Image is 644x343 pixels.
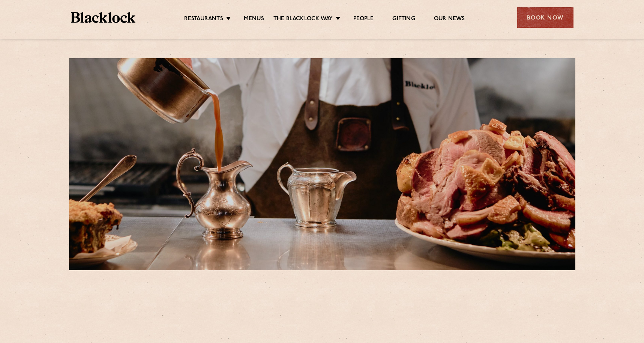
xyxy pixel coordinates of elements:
[184,15,223,24] a: Restaurants
[392,15,415,24] a: Gifting
[434,15,465,24] a: Our News
[71,12,136,23] img: BL_Textured_Logo-footer-cropped.svg
[517,7,573,28] div: Book Now
[273,15,333,24] a: The Blacklock Way
[353,15,374,24] a: People
[244,15,264,24] a: Menus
